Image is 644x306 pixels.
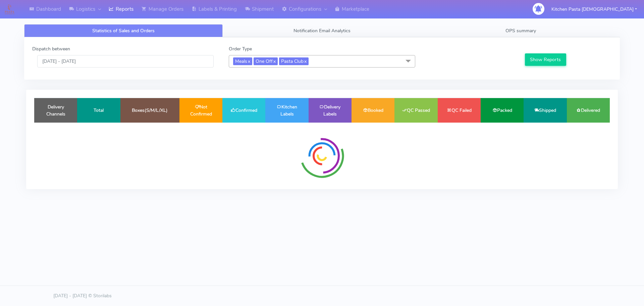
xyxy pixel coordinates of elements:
td: Delivered [567,98,610,123]
td: Delivery Channels [34,98,77,123]
td: QC Passed [394,98,437,123]
label: Order Type [229,45,252,52]
td: Shipped [524,98,567,123]
img: spinner-radial.svg [297,131,347,181]
a: x [304,57,307,64]
td: Kitchen Labels [265,98,308,123]
span: One Off [254,57,278,65]
span: Meals [233,57,252,65]
span: OPS summary [505,28,536,34]
a: x [247,57,250,64]
span: Statistics of Sales and Orders [92,28,155,34]
td: Packed [481,98,524,123]
a: x [273,57,276,64]
ul: Tabs [24,24,620,37]
td: Confirmed [222,98,265,123]
span: Pasta Club [279,57,309,65]
span: Notification Email Analytics [293,28,351,34]
td: QC Failed [438,98,481,123]
td: Booked [352,98,394,123]
td: Boxes(S/M/L/XL) [120,98,179,123]
td: Total [77,98,120,123]
td: Not Confirmed [179,98,222,123]
td: Delivery Labels [309,98,352,123]
label: Dispatch between [32,45,70,52]
input: Pick the Daterange [37,55,214,68]
button: Show Reports [525,53,566,66]
button: Kitchen Pasta [DEMOGRAPHIC_DATA] [546,2,642,16]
